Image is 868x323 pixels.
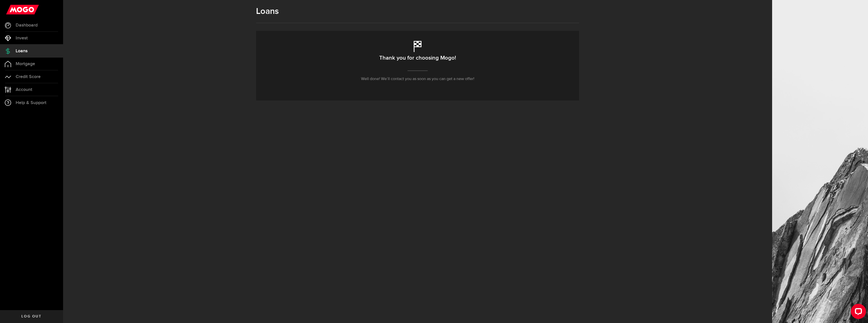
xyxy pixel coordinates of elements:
p: Well done! We’ll contact you as soon as you can get a new offer! [361,76,474,82]
span: Invest [16,36,28,40]
span: Mortgage [16,62,35,66]
h1: Loans [256,6,579,16]
span: Account [16,87,32,92]
span: Log out [21,315,41,318]
span: Help & Support [16,101,46,105]
span: Dashboard [16,23,38,28]
span: Credit Score [16,74,41,79]
span: Loans [16,49,28,53]
iframe: LiveChat chat widget [847,302,868,323]
h2: Thank you for choosing Mogo! [379,53,456,63]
